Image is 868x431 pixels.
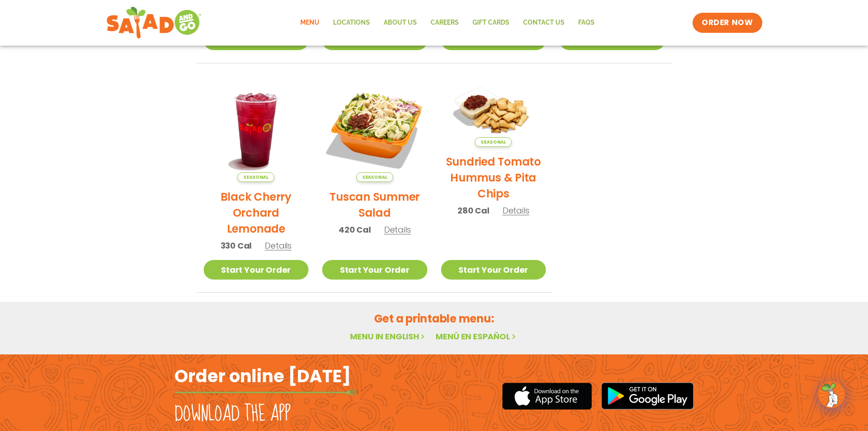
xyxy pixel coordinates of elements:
[436,331,518,342] a: Menú en español
[204,260,309,280] a: Start Your Order
[424,12,466,33] a: Careers
[197,311,672,327] h2: Get a printable menu:
[175,401,291,427] h2: Download the app
[377,12,424,33] a: About Us
[516,12,571,33] a: Contact Us
[702,17,753,28] span: ORDER NOW
[571,12,601,33] a: FAQs
[693,13,762,33] a: ORDER NOW
[293,12,326,33] a: Menu
[175,365,351,387] h2: Order online [DATE]
[356,172,393,182] span: Seasonal
[204,189,309,237] h2: Black Cherry Orchard Lemonade
[350,331,426,342] a: Menu in English
[441,154,546,202] h2: Sundried Tomato Hummus & Pita Chips
[175,390,357,395] img: fork
[466,12,516,33] a: GIFT CARDS
[503,205,529,216] span: Details
[457,204,489,217] span: 280 Cal
[265,240,292,251] span: Details
[475,137,512,147] span: Seasonal
[819,382,844,407] img: wpChatIcon
[322,189,427,221] h2: Tuscan Summer Salad
[221,239,252,252] span: 330 Cal
[106,5,202,41] img: new-SAG-logo-768×292
[293,12,601,33] nav: Menu
[322,77,427,182] img: Product photo for Tuscan Summer Salad
[502,381,592,411] img: appstore
[237,172,274,182] span: Seasonal
[601,382,694,410] img: google_play
[441,260,546,280] a: Start Your Order
[322,260,427,280] a: Start Your Order
[326,12,377,33] a: Locations
[339,223,371,236] span: 420 Cal
[441,77,546,147] img: Product photo for Sundried Tomato Hummus & Pita Chips
[384,224,411,235] span: Details
[204,77,309,182] img: Product photo for Black Cherry Orchard Lemonade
